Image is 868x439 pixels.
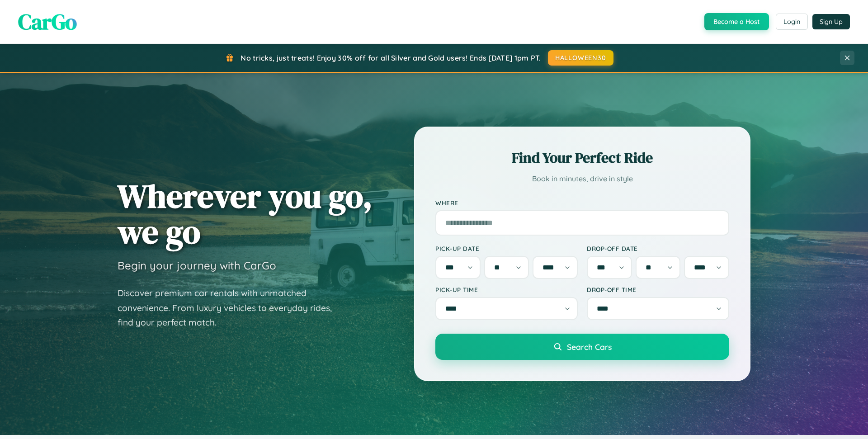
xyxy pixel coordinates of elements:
[587,286,729,293] label: Drop-off Time
[435,199,729,207] label: Where
[548,50,613,66] button: HALLOWEEN30
[776,14,808,30] button: Login
[435,334,729,360] button: Search Cars
[118,286,344,330] p: Discover premium car rentals with unmatched convenience. From luxury vehicles to everyday rides, ...
[435,148,729,168] h2: Find Your Perfect Ride
[18,7,77,37] span: CarGo
[118,178,373,250] h1: Wherever you go, we go
[435,286,578,293] label: Pick-up Time
[118,259,276,272] h3: Begin your journey with CarGo
[435,245,578,252] label: Pick-up Date
[435,172,729,185] p: Book in minutes, drive in style
[567,342,612,352] span: Search Cars
[812,14,850,29] button: Sign Up
[587,245,729,252] label: Drop-off Date
[241,53,541,62] span: No tricks, just treats! Enjoy 30% off for all Silver and Gold users! Ends [DATE] 1pm PT.
[704,13,769,30] button: Become a Host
